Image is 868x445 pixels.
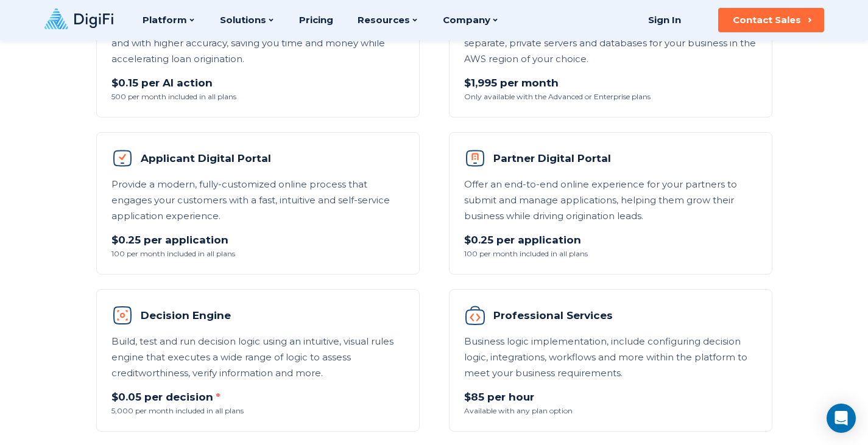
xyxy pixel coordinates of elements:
[111,177,404,224] p: Provide a modern, fully-customized online process that engages your customers with a fast, intuit...
[464,388,757,405] p: $85 per hour
[111,74,404,91] p: $0.15 per AI action
[718,8,824,32] button: Contact Sales
[111,91,404,102] span: 500 per month included in all plans
[464,177,757,224] p: Offer an end-to-end online experience for your partners to submit and manage applications, helpin...
[111,248,404,259] span: 100 per month included in all plans
[111,304,404,326] h3: Decision Engine
[733,14,801,26] div: Contact Sales
[111,334,404,381] p: Build, test and run decision logic using an intuitive, visual rules engine that executes a wide r...
[464,19,757,67] p: Upgrade to private hosting, where DigiFi runs physically separate, private servers and databases ...
[464,334,757,381] p: Business logic implementation, include configuring decision logic, integrations, workflows and mo...
[464,91,757,102] span: Only available with the Advanced or Enterprise plans
[464,248,757,259] span: 100 per month included in all plans
[464,231,757,248] p: $0.25 per application
[111,405,404,416] span: 5,000 per month included in all plans
[464,304,757,326] h3: Professional Services
[111,388,404,405] p: $0.05 per decision
[827,404,856,433] div: Open Intercom Messenger
[111,147,404,169] h3: Applicant Digital Portal
[633,8,696,32] a: Sign In
[111,19,404,67] p: Leverage DigiFi’s AI Agent to complete origination tasks faster and with higher accuracy, saving ...
[111,231,404,248] p: $0.25 per application
[464,405,757,416] span: Available with any plan option
[464,147,757,169] h3: Partner Digital Portal
[464,74,757,91] p: $1,995 per month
